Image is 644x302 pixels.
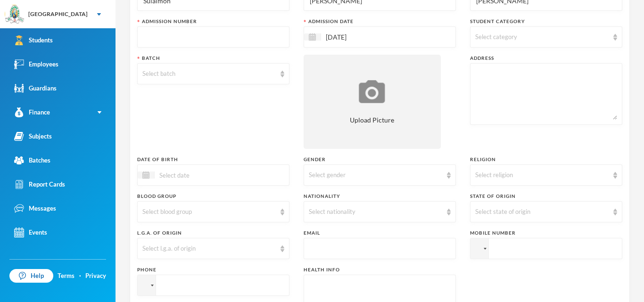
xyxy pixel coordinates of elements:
div: Select gender [309,171,442,180]
div: Subjects [14,131,52,141]
div: Select blood group [142,207,276,217]
div: Health Info [304,266,456,273]
div: Address [470,55,622,62]
div: Batch [137,55,289,62]
div: Nationality [304,193,456,200]
div: Select religion [475,171,609,180]
img: logo [5,5,24,24]
div: · [79,271,81,281]
div: Mobile Number [470,229,622,237]
a: Terms [58,271,74,281]
div: Batches [14,155,50,165]
span: Upload Picture [350,115,394,125]
div: Religion [470,156,622,163]
div: Admission Date [304,18,456,25]
input: Select date [321,32,400,42]
a: Help [9,269,53,283]
div: State of Origin [470,193,622,200]
div: Messages [14,204,56,213]
div: Employees [14,59,58,69]
div: Gender [304,156,456,163]
img: upload [356,79,388,105]
span: Select category [475,33,517,41]
div: Email [304,229,456,237]
div: Events [14,228,47,237]
div: Blood Group [137,193,289,200]
div: Select l.g.a. of origin [142,244,276,253]
div: Guardians [14,83,57,93]
div: Phone [137,266,289,273]
input: Select date [155,170,234,180]
div: Select nationality [309,207,442,217]
div: Student Category [470,18,622,25]
div: Students [14,35,53,45]
div: [GEOGRAPHIC_DATA] [28,10,88,18]
div: Admission Number [137,18,289,25]
div: L.G.A. of Origin [137,229,289,237]
div: Finance [14,107,50,117]
div: Select state of origin [475,207,609,217]
div: Date of Birth [137,156,289,163]
a: Privacy [85,271,106,281]
div: Select batch [142,69,276,79]
div: Report Cards [14,180,65,189]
